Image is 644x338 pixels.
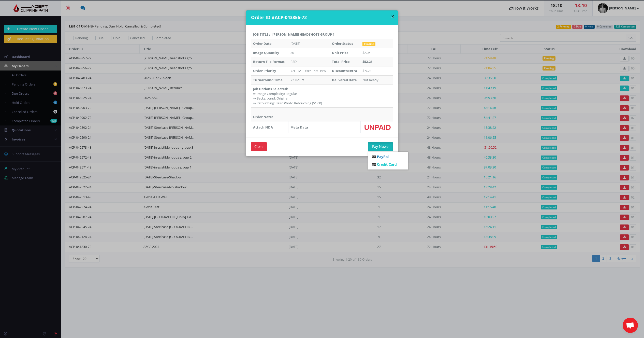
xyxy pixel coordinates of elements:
[332,68,357,73] strong: Discount/Extra
[251,30,393,39] th: Job Title : [PERSON_NAME] headshots group 1
[253,125,273,130] strong: Attach NDA
[290,125,308,130] strong: Meta Data
[391,14,394,19] button: ×
[288,66,330,75] td: 72H TAT Discount: -15%
[288,57,330,66] td: PSD
[332,50,348,55] strong: Unit Price
[332,78,357,82] strong: Delivered Date
[368,142,393,151] button: Pay Now
[251,14,394,21] h4: Order ID #ACP-043856-72
[360,75,393,84] td: Not Ready
[253,50,279,55] strong: Image Quantity
[360,48,393,57] td: $2.05
[288,75,330,84] td: 72 Hours
[364,123,391,131] span: UNPAID
[377,162,397,167] span: Credit Card
[332,59,350,64] strong: Total Price
[251,84,393,108] td: ⇛ Image Complexity: Regular ⇛ Background: Original ⇛ Retouching: Basic Photo Retouching ($1.00)
[290,50,294,55] span: 30
[253,78,283,82] strong: Turnaround Time
[368,153,408,161] a: PayPal
[362,59,372,64] strong: $52.28
[623,318,638,333] div: Open chat
[377,154,389,159] span: PayPal
[253,41,272,46] strong: Order Date
[251,142,267,151] input: Close
[362,42,375,46] span: Pending
[253,87,288,91] strong: Job Options Selected:
[368,161,408,168] a: Credit Card
[253,59,285,64] strong: Return File Format
[288,39,330,48] td: [DATE]
[360,66,393,75] td: $-9.23
[253,115,273,119] strong: Order Note:
[332,41,353,46] strong: Order Status
[253,68,276,73] strong: Order Priority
